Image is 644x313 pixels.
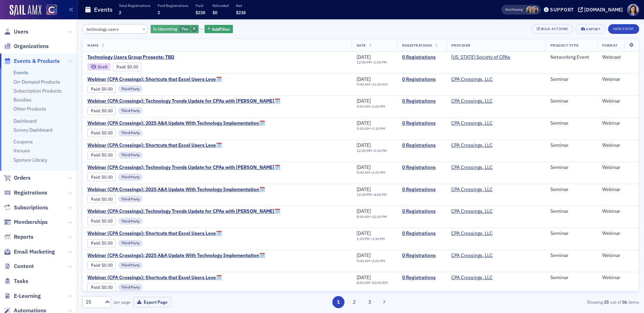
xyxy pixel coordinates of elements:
a: 0 Registrations [402,164,442,171]
a: Webinar (CPA Crossings): Technology Trends Update for CPAs with [PERSON_NAME]🗓️ [87,164,280,171]
span: $0.00 [102,108,113,113]
span: Webinar (CPA Crossings): Shortcuts that Excel Users Love🗓️ [87,76,222,83]
time: 1:30 PM [372,126,385,131]
div: Webinar [602,120,634,126]
button: Export Page [133,297,171,307]
span: [DATE] [357,252,371,258]
div: Support [550,7,574,13]
a: Webinar (CPA Crossings): Technology Trends Update for CPAs with [PERSON_NAME]🗓️ [87,98,280,104]
span: E-Learning [14,292,41,300]
a: Registrations [4,189,47,197]
p: Paid Registrations [158,3,188,8]
a: Paid [91,86,100,92]
div: Draft [87,63,111,70]
time: 11:00 AM [372,82,388,87]
a: Events & Products [4,57,60,65]
time: 12:00 PM [357,192,372,197]
span: Date [357,43,366,48]
span: CPA Crossings, LLC [451,275,495,281]
span: : [91,86,102,92]
button: Export [576,24,606,34]
span: [DATE] [357,120,371,126]
a: Webinar (CPA Crossings): Shortcuts that Excel Users Love🗓️ [87,230,222,237]
span: [DATE] [357,230,371,236]
span: $238 [236,10,246,15]
h1: Events [94,6,113,14]
span: CPA Crossings, LLC [451,230,495,237]
span: [DATE] [357,164,371,170]
span: Subscriptions [14,204,48,211]
span: [DATE] [357,142,371,148]
div: Paid: 0 - $0 [87,283,116,291]
img: SailAMX [46,4,57,15]
a: Dashboard [13,118,37,124]
span: Yes [181,26,188,31]
span: Memberships [14,218,48,226]
a: Users [4,28,28,36]
a: Paid [91,240,100,246]
span: $0 [212,10,217,15]
div: Webinar [602,98,634,104]
div: Draft [98,65,107,69]
div: Seminar [550,142,593,149]
div: – [357,149,387,153]
span: Webinar (CPA Crossings): 2025 A&A Update With Technology Implementation🗓️ [87,187,265,193]
div: Webinar [602,230,634,237]
span: : [91,174,102,180]
a: Paid [91,218,100,224]
span: Format [602,43,617,48]
div: Webinar [602,164,634,171]
div: Paid: 0 - $0 [87,195,116,203]
span: Webinar (CPA Crossings): Technology Trends Update for CPAs with John Higgins🗓️ [87,164,280,171]
span: [DATE] [357,76,371,82]
div: Seminar [550,253,593,259]
a: SailAMX [10,5,41,16]
span: Users [14,28,28,36]
a: Email Marketing [4,248,55,256]
button: New Event [608,24,639,34]
span: [DATE] [357,208,371,214]
div: Third Party [118,152,143,159]
div: Third Party [118,240,143,247]
span: CPA Crossings, LLC [451,120,495,126]
div: Export [586,27,600,31]
span: Webinar (CPA Crossings): 2025 A&A Update With Technology Implementation🗓️ [87,253,265,259]
span: $0.00 [102,240,113,246]
div: Third Party [118,85,143,92]
span: $0.00 [102,285,113,290]
div: – [357,192,387,197]
div: Seminar [550,187,593,193]
span: Tiffany Carson [531,6,538,13]
span: CPA Crossings, LLC [451,164,495,171]
a: Subscription Products [13,88,61,94]
span: $0.00 [102,263,113,268]
div: Webinar [602,208,634,215]
span: Tasks [14,277,28,285]
time: 9:00 AM [357,82,370,87]
span: : [91,218,102,224]
span: Webinar (CPA Crossings): Shortcuts that Excel Users Love🗓️ [87,275,222,281]
time: 1:30 PM [357,236,370,241]
span: Webinar (CPA Crossings): Technology Trends Update for CPAs with John Higgins🗓️ [87,208,280,215]
div: – [357,104,385,109]
time: 4:00 PM [374,192,387,197]
div: Webcast [602,54,634,60]
span: : [91,152,102,158]
a: View Homepage [41,4,57,16]
a: Technology Users Group Presents: TBD [87,54,203,60]
div: Bulk Actions [541,27,568,31]
time: 10:00 AM [372,280,388,285]
time: 12:00 PM [357,60,372,65]
div: – [357,237,385,241]
span: : [91,130,102,135]
div: Third Party [118,173,143,180]
div: Webinar [602,253,634,259]
span: Webinar (CPA Crossings): 2025 A&A Update With Technology Implementation🗓️ [87,120,265,126]
span: CPA Crossings, LLC [451,253,495,259]
a: 0 Registrations [402,120,442,126]
div: Paid: 0 - $0 [87,129,116,137]
span: : [91,263,102,268]
a: Coupons [13,139,33,145]
div: Webinar [602,187,634,193]
span: Is Upcoming [153,26,177,31]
